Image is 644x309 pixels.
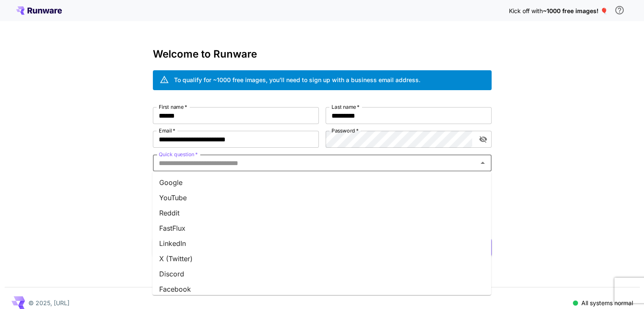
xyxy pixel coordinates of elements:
li: Google [152,175,491,190]
li: YouTube [152,190,491,205]
p: © 2025, [URL] [28,298,69,307]
label: Password [332,127,359,134]
li: FastFlux [152,221,491,236]
label: First name [159,103,187,110]
button: Close [477,157,489,169]
label: Last name [332,103,359,110]
button: In order to qualify for free credit, you need to sign up with a business email address and click ... [611,2,628,19]
li: Facebook [152,281,491,297]
li: LinkedIn [152,236,491,251]
li: Discord [152,266,491,281]
li: Reddit [152,205,491,221]
label: Quick question [159,151,198,158]
label: Email [159,127,175,134]
p: All systems normal [581,298,633,307]
h3: Welcome to Runware [153,48,492,60]
button: toggle password visibility [475,132,491,147]
div: To qualify for ~1000 free images, you’ll need to sign up with a business email address. [174,75,420,84]
li: X (Twitter) [152,251,491,266]
span: ~1000 free images! 🎈 [543,7,608,14]
span: Kick off with [509,7,543,14]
